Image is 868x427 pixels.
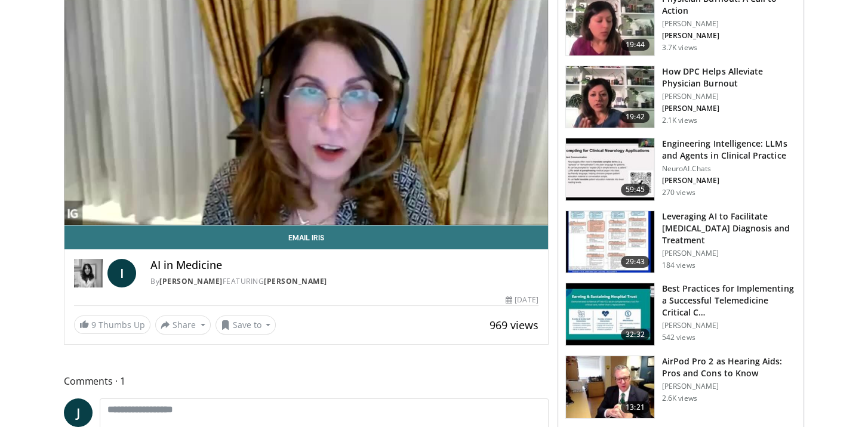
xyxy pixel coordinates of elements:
[662,261,695,270] p: 184 views
[566,283,654,345] img: b12dae1b-5470-4178-b022-d9bdaad706a6.150x105_q85_crop-smart_upscale.jpg
[506,295,538,305] div: [DATE]
[216,315,276,335] button: Save to
[566,138,654,200] img: ea6b8c10-7800-4812-b957-8d44f0be21f9.150x105_q85_crop-smart_upscale.jpg
[662,394,697,403] p: 2.6K views
[74,315,150,334] a: 9 Thumbs Up
[621,401,650,413] span: 13:21
[662,211,796,246] h3: Leveraging AI to Facilitate [MEDICAL_DATA] Diagnosis and Treatment
[150,259,538,272] h4: AI in Medicine
[64,398,93,427] a: J
[662,116,697,125] p: 2.1K views
[159,276,223,286] a: [PERSON_NAME]
[565,138,796,201] a: 59:45 Engineering Intelligence: LLMs and Agents in Clinical Practice NeuroAI.Chats [PERSON_NAME] ...
[565,211,796,274] a: 29:43 Leveraging AI to Facilitate [MEDICAL_DATA] Diagnosis and Treatment [PERSON_NAME] 184 views
[662,164,796,174] p: NeuroAI.Chats
[662,92,796,101] p: [PERSON_NAME]
[566,211,654,273] img: a028b2ed-2799-4348-b6b4-733b0fc51b04.150x105_q85_crop-smart_upscale.jpg
[566,66,654,128] img: 8c03ed1f-ed96-42cb-9200-2a88a5e9b9ab.150x105_q85_crop-smart_upscale.jpg
[565,283,796,346] a: 32:32 Best Practices for Implementing a Successful Telemedicine Critical C… [PERSON_NAME] 542 views
[565,66,796,129] a: 19:42 How DPC Helps Alleviate Physician Burnout [PERSON_NAME] [PERSON_NAME] 2.1K views
[150,276,538,287] div: By FEATURING
[662,104,796,113] p: [PERSON_NAME]
[621,256,650,268] span: 29:43
[662,249,796,258] p: [PERSON_NAME]
[662,382,796,391] p: [PERSON_NAME]
[264,276,327,286] a: [PERSON_NAME]
[662,19,796,29] p: [PERSON_NAME]
[107,259,136,287] a: I
[155,315,211,335] button: Share
[565,355,796,419] a: 13:21 AirPod Pro 2 as Hearing Aids: Pros and Cons to Know [PERSON_NAME] 2.6K views
[662,333,695,342] p: 542 views
[662,138,796,162] h3: Engineering Intelligence: LLMs and Agents in Clinical Practice
[662,188,695,197] p: 270 views
[621,329,650,341] span: 32:32
[74,259,103,287] img: Dr. Iris Gorfinkel
[662,355,796,379] h3: AirPod Pro 2 as Hearing Aids: Pros and Cons to Know
[621,39,650,51] span: 19:44
[490,318,538,332] span: 969 views
[662,283,796,318] h3: Best Practices for Implementing a Successful Telemedicine Critical C…
[621,111,650,123] span: 19:42
[621,184,650,196] span: 59:45
[662,43,697,52] p: 3.7K views
[662,31,796,41] p: [PERSON_NAME]
[662,66,796,89] h3: How DPC Helps Alleviate Physician Burnout
[662,321,796,330] p: [PERSON_NAME]
[91,319,96,330] span: 9
[566,356,654,418] img: a78774a7-53a7-4b08-bcf0-1e3aa9dc638f.150x105_q85_crop-smart_upscale.jpg
[64,225,548,249] a: Email Iris
[64,373,549,389] span: Comments 1
[662,176,796,185] p: [PERSON_NAME]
